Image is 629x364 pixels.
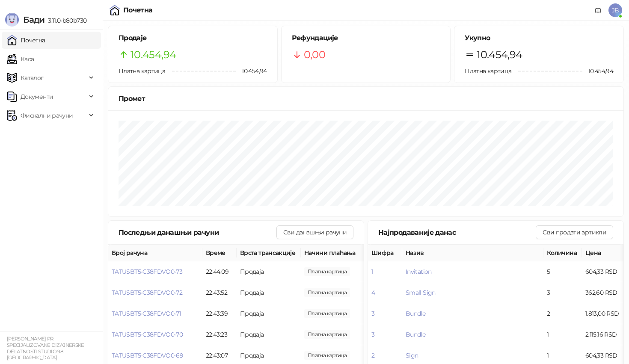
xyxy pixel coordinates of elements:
th: Шифра [368,245,402,261]
span: 3.11.0-b80b730 [45,17,86,24]
h5: Продаје [119,33,267,43]
h5: Укупно [465,33,613,43]
button: TATUSBT5-C38FDVO0-72 [112,289,182,296]
button: Invitation [406,268,432,275]
div: Почетна [123,7,153,14]
span: 362,60 [304,351,350,360]
img: Logo [5,13,19,27]
button: 1 [371,268,373,275]
td: Продаја [237,261,301,282]
th: Врста трансакције [237,245,301,261]
td: Продаја [237,324,301,345]
button: Sign [406,352,418,359]
button: TATUSBT5-C38FDVO0-71 [112,310,181,317]
button: Сви данашњи рачуни [276,225,353,239]
div: Најпродаваније данас [378,227,536,238]
button: 3 [371,331,374,338]
span: 10.454,94 [582,66,613,76]
button: TATUSBT5-C38FDVO0-73 [112,268,182,275]
td: 22:44:09 [202,261,237,282]
span: 0,00 [304,47,325,63]
span: Платна картица [465,67,511,75]
span: 10.454,94 [236,66,267,76]
th: Количина [543,245,582,261]
span: 362,60 [304,288,350,297]
td: 22:43:23 [202,324,237,345]
td: 22:43:52 [202,282,237,303]
span: 604,33 [304,330,350,339]
small: [PERSON_NAME] PR SPECIJALIZOVANE DIZAJNERSKE DELATNOSTI STUDIO 98 [GEOGRAPHIC_DATA] [7,336,84,361]
h5: Рефундације [292,33,440,43]
td: 3 [543,282,582,303]
th: Број рачуна [108,245,202,261]
a: Каса [7,50,34,68]
button: Bundle [406,331,425,338]
button: Bundle [406,310,425,317]
th: Начини плаћања [301,245,386,261]
div: Промет [119,93,613,104]
button: TATUSBT5-C38FDVO0-70 [112,331,183,338]
span: Фискални рачуни [21,107,73,124]
td: Продаја [237,282,301,303]
th: Време [202,245,237,261]
th: Назив [402,245,543,261]
span: Каталог [21,69,44,86]
button: 4 [371,289,375,296]
button: TATUSBT5-C38FDVO0-69 [112,352,183,359]
td: Продаја [237,303,301,324]
td: 2 [543,303,582,324]
div: Последњи данашњи рачуни [119,227,276,238]
button: 3 [371,310,374,317]
span: 604,33 [304,267,350,276]
span: JB [608,3,622,17]
span: Бади [23,15,45,25]
a: Документација [591,3,605,17]
span: 10.454,94 [477,47,522,63]
span: 10.454,94 [131,47,176,63]
button: 2 [371,352,374,359]
button: Сви продати артикли [536,225,613,239]
td: 22:43:39 [202,303,237,324]
span: Документи [21,88,53,105]
a: Почетна [7,32,45,49]
td: 1 [543,324,582,345]
span: 604,33 [304,309,350,318]
button: Small Sign [406,289,436,296]
td: 5 [543,261,582,282]
span: Платна картица [119,67,165,75]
